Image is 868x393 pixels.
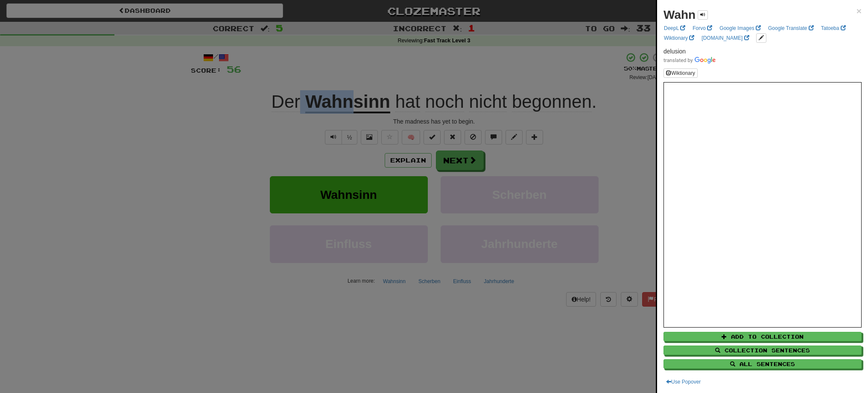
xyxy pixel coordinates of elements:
[663,8,696,21] strong: Wahn
[663,48,686,55] span: delusion
[766,24,816,33] a: Google Translate
[663,377,703,387] button: Use Popover
[699,33,751,43] a: [DOMAIN_NAME]
[663,359,862,369] button: All Sentences
[818,24,848,33] a: Tatoeba
[663,346,862,355] button: Collection Sentences
[717,24,763,33] a: Google Images
[756,33,766,43] button: edit links
[856,6,862,15] button: Close
[663,57,716,64] img: Color short
[663,332,862,341] button: Add to Collection
[661,24,688,33] a: DeepL
[856,6,862,16] span: ×
[690,24,715,33] a: Forvo
[663,68,698,78] button: Wiktionary
[661,33,697,43] a: Wiktionary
